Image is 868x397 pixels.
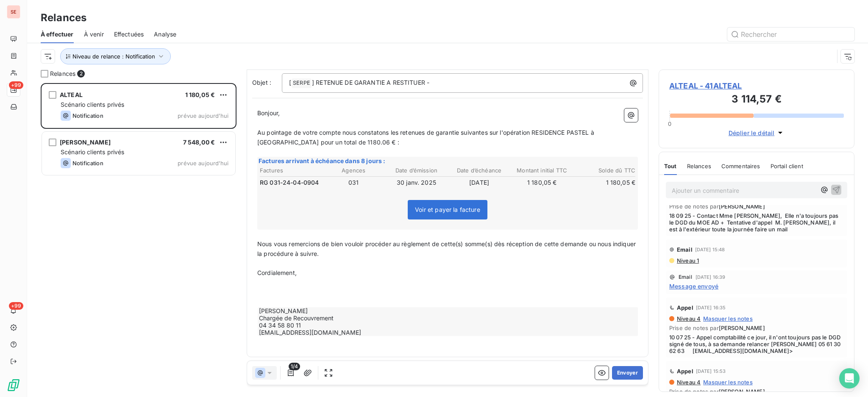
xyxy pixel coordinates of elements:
[727,28,854,41] input: Rechercher
[72,160,103,167] span: Notification
[668,120,671,127] span: 0
[385,166,447,175] th: Date d’émission
[719,203,765,210] span: [PERSON_NAME]
[289,79,291,86] span: [
[60,91,83,98] span: ALTEAL
[679,275,692,280] span: Email
[154,30,176,39] span: Analyse
[687,163,711,169] span: Relances
[669,388,844,395] span: Prise de notes par
[771,163,803,169] span: Portail client
[60,139,111,146] span: [PERSON_NAME]
[719,325,765,331] span: [PERSON_NAME]
[257,240,637,257] span: Nous vous remercions de bien vouloir procéder au règlement de cette(s) somme(s) dès réception de ...
[61,148,124,155] span: Scénario clients privés
[696,369,726,374] span: [DATE] 15:53
[289,363,300,370] span: 1/4
[664,163,677,169] span: Tout
[721,163,760,169] span: Commentaires
[61,101,124,108] span: Scénario clients privés
[260,178,319,187] span: RG 031-24-04-0904
[312,79,429,86] span: ] RETENUE DE GARANTIE A RESTITUER -
[257,109,280,117] span: Bonjour,
[77,70,85,78] span: 2
[574,178,636,187] td: 1 180,05 €
[448,166,510,175] th: Date d’échéance
[84,30,104,39] span: À venir
[323,178,384,187] td: 031
[41,10,86,25] h3: Relances
[696,275,726,280] span: [DATE] 16:39
[677,246,693,253] span: Email
[178,112,228,119] span: prévue aujourd’hui
[669,325,844,331] span: Prise de notes par
[9,302,23,310] span: +99
[719,388,765,395] span: [PERSON_NAME]
[511,166,573,175] th: Montant initial TTC
[385,178,447,187] td: 30 janv. 2025
[178,160,228,167] span: prévue aujourd’hui
[448,178,510,187] td: [DATE]
[7,5,20,19] div: SE
[669,80,844,92] span: ALTEAL - 41ALTEAL
[669,203,844,210] span: Prise de notes par
[703,315,753,322] span: Masquer les notes
[50,69,75,78] span: Relances
[259,157,385,164] span: Factures arrivant à échéance dans 8 jours :
[41,30,74,39] span: À effectuer
[9,81,23,89] span: +99
[669,282,718,291] span: Message envoyé
[839,368,860,389] div: Open Intercom Messenger
[323,166,384,175] th: Agences
[72,112,103,119] span: Notification
[574,166,636,175] th: Solde dû TTC
[114,30,144,39] span: Effectuées
[676,379,701,386] span: Niveau 4
[729,128,775,137] span: Déplier le détail
[676,257,699,264] span: Niveau 1
[677,368,693,375] span: Appel
[696,305,726,310] span: [DATE] 16:35
[703,379,753,386] span: Masquer les notes
[252,79,271,86] span: Objet :
[183,139,215,146] span: 7 548,00 €
[695,247,725,252] span: [DATE] 15:48
[612,366,643,380] button: Envoyer
[677,304,693,311] span: Appel
[72,53,155,60] span: Niveau de relance : Notification
[726,128,787,138] button: Déplier le détail
[7,378,20,392] img: Logo LeanPay
[185,91,215,98] span: 1 180,05 €
[669,212,844,233] span: 18 09 25 - Contact Mme [PERSON_NAME], Elle n'a toujours pas le DGD du MOE AD + Tentative d'appel ...
[292,78,312,88] span: SERPE
[511,178,573,187] td: 1 180,05 €
[669,334,844,354] span: 10 07 25 - Appel comptabilité ce jour, il n'ont toujours pas le DGD signé de tous, à sa demande r...
[676,315,701,322] span: Niveau 4
[257,129,596,146] span: Au pointage de votre compte nous constatons les retenues de garantie suivantes sur l'opération RE...
[60,48,171,64] button: Niveau de relance : Notification
[257,269,297,276] span: Cordialement,
[669,92,844,108] h3: 3 114,57 €
[408,200,487,219] span: Voir et payer la facture
[259,166,322,175] th: Factures
[41,83,236,397] div: grid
